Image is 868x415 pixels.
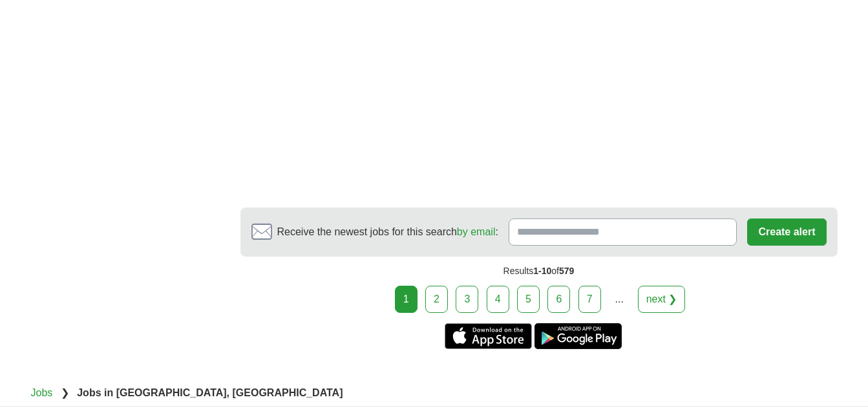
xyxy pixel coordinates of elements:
a: Jobs [31,387,53,398]
a: next ❯ [638,286,686,313]
a: 6 [547,286,570,313]
div: ... [606,286,632,312]
strong: Jobs in [GEOGRAPHIC_DATA], [GEOGRAPHIC_DATA] [77,387,343,398]
a: Get the iPhone app [445,323,532,349]
button: Create alert [747,218,826,246]
div: 1 [395,286,418,313]
a: by email [457,226,496,237]
span: ❯ [61,387,69,398]
div: Results of [240,257,838,286]
span: 1-10 [533,266,551,276]
a: Get the Android app [535,323,622,349]
a: 5 [517,286,540,313]
span: 579 [559,266,574,276]
a: 7 [578,286,601,313]
a: 4 [487,286,509,313]
a: 3 [456,286,478,313]
a: 2 [425,286,448,313]
span: Receive the newest jobs for this search : [277,224,498,240]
